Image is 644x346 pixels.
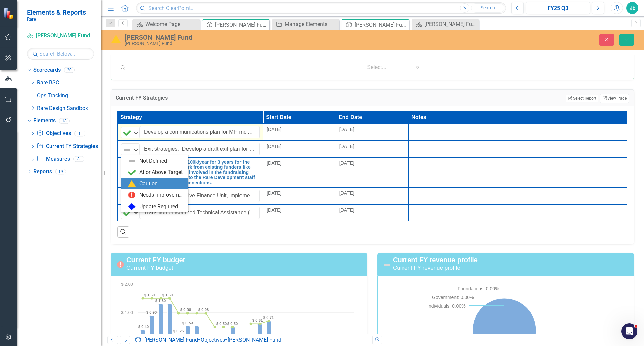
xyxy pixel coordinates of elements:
[128,203,136,211] img: Update Required
[139,191,184,199] div: Needs improvement
[135,336,367,344] div: » »
[37,79,101,87] a: Rare BSC
[528,4,588,12] div: FY25 Q3
[37,155,70,163] a: Measures
[481,5,495,10] span: Search
[111,34,121,45] img: Caution
[27,32,94,40] a: [PERSON_NAME] Fund
[339,207,354,213] span: [DATE]
[140,143,260,155] input: Name
[123,129,131,137] img: At or Above Target
[73,156,84,162] div: 8
[59,118,70,124] div: 18
[55,169,66,174] div: 19
[37,105,101,112] a: Rare Design Sandbox
[471,3,504,13] button: Search
[285,20,337,28] div: Manage Elements
[27,8,86,16] span: Elements & Reports
[526,2,590,14] button: FY25 Q3
[145,20,198,28] div: Welcome Page
[140,190,260,202] input: Name
[339,190,354,196] span: [DATE]
[339,143,354,149] span: [DATE]
[128,191,136,199] img: Needs improvement
[139,157,167,165] div: Not Defined
[132,160,260,185] a: Fundraising: fundraise $100k/year for 3 years for the Technical Assistance work from existing fun...
[215,21,268,29] div: [PERSON_NAME] Fund
[33,168,52,176] a: Reports
[267,190,281,196] span: [DATE]
[123,209,131,217] img: At or Above Target
[139,203,178,211] div: Update Required
[27,48,94,60] input: Search Below...
[128,157,136,165] img: Not Defined
[413,20,477,28] a: [PERSON_NAME] Fund Landing Page
[140,207,260,219] input: Name
[125,41,404,46] div: [PERSON_NAME] Fund
[274,20,337,28] a: Manage Elements
[140,126,260,138] input: Name
[116,95,347,101] h3: Current FY Strategies
[139,180,158,188] div: Caution
[125,34,404,41] div: [PERSON_NAME] Fund
[600,94,629,103] a: View Page
[128,180,136,188] img: Caution
[626,2,638,14] button: JE
[134,20,198,28] a: Welcome Page
[33,66,61,74] a: Scorecards
[37,130,71,137] a: Objectives
[267,160,281,166] span: [DATE]
[37,142,98,150] a: Current FY Strategies
[37,92,101,100] a: Ops Tracking
[144,337,198,343] a: [PERSON_NAME] Fund
[27,16,86,22] small: Rare
[339,127,354,132] span: [DATE]
[123,146,131,154] img: Not Defined
[228,337,281,343] div: [PERSON_NAME] Fund
[355,21,407,29] div: [PERSON_NAME] Fund
[566,95,598,102] button: Select Report
[267,143,281,149] span: [DATE]
[139,169,183,176] div: At or Above Target
[128,168,136,176] img: At or Above Target
[74,131,85,136] div: 1
[621,323,637,339] iframe: Intercom live chat
[339,160,354,166] span: [DATE]
[267,207,281,213] span: [DATE]
[33,117,56,125] a: Elements
[201,337,225,343] a: Objectives
[136,2,506,14] input: Search ClearPoint...
[64,67,75,73] div: 20
[3,8,15,19] img: ClearPoint Strategy
[424,20,477,28] div: [PERSON_NAME] Fund Landing Page
[267,127,281,132] span: [DATE]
